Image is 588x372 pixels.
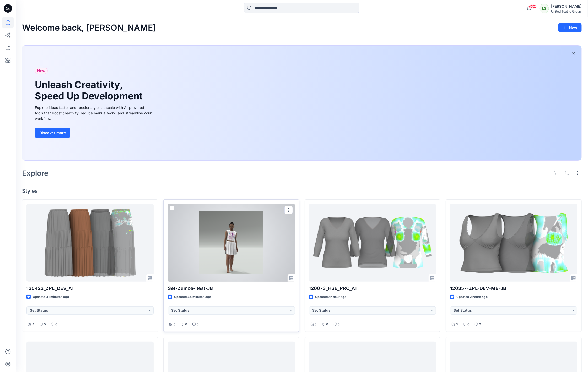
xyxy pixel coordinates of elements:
a: 120073_HSE_PRO_AT [309,204,436,282]
a: 120357-ZPL-DEV-MB-JB [450,204,577,282]
p: 4 [32,322,34,327]
p: 3 [456,322,458,327]
h2: Welcome back, [PERSON_NAME] [22,23,156,33]
p: 3 [315,322,317,327]
p: Updated 41 minutes ago [33,294,69,300]
button: Discover more [35,128,70,138]
span: 99+ [529,4,537,9]
p: 0 [197,322,199,327]
h4: Styles [22,188,582,194]
p: 6 [174,322,176,327]
p: 0 [55,322,57,327]
a: Discover more [35,128,153,138]
p: Updated an hour ago [315,294,347,300]
span: New [37,68,45,74]
p: Updated 2 hours ago [456,294,488,300]
p: 0 [479,322,481,327]
a: 120422_ZPL_DEV_AT [26,204,154,282]
p: 0 [44,322,46,327]
div: United Textile Group [551,9,581,13]
p: 0 [338,322,340,327]
button: New [558,23,582,32]
p: 120073_HSE_PRO_AT [309,285,436,292]
p: 0 [467,322,470,327]
p: Set-Zumba- test-JB [168,285,295,292]
h1: Unleash Creativity, Speed Up Development [35,79,145,102]
div: Explore ideas faster and recolor styles at scale with AI-powered tools that boost creativity, red... [35,105,153,121]
div: LS [540,4,549,13]
p: Updated 44 minutes ago [174,294,211,300]
p: 0 [185,322,187,327]
h2: Explore [22,169,48,177]
p: 0 [326,322,328,327]
div: [PERSON_NAME] [551,3,581,9]
p: 120357-ZPL-DEV-MB-JB [450,285,577,292]
a: Set-Zumba- test-JB [168,204,295,282]
p: 120422_ZPL_DEV_AT [26,285,154,292]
